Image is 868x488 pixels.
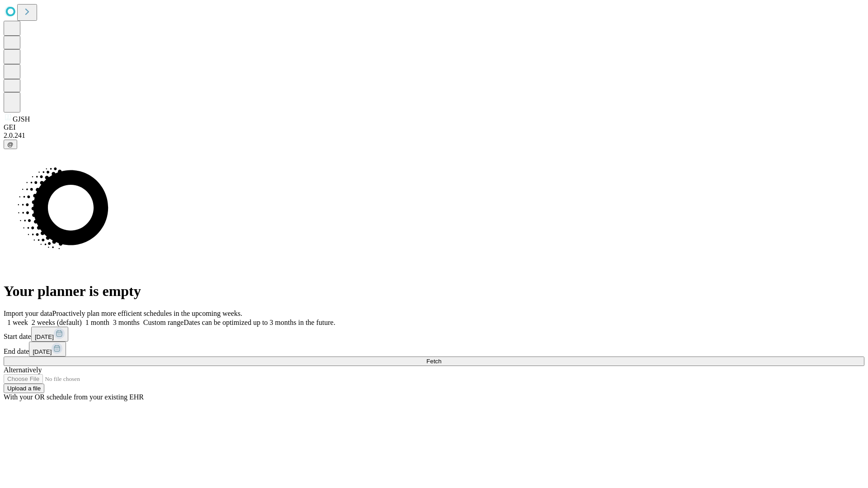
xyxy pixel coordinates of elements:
span: GJSH [13,115,30,123]
span: Custom range [143,319,184,326]
span: Fetch [426,358,441,365]
span: 1 week [7,319,28,326]
button: [DATE] [29,342,66,357]
span: [DATE] [35,333,54,340]
span: Alternatively [4,366,42,374]
span: 3 months [113,319,140,326]
span: With your OR schedule from your existing EHR [4,393,144,401]
span: Import your data [4,310,52,317]
button: Upload a file [4,384,44,393]
div: GEI [4,123,864,131]
span: Dates can be optimized up to 3 months in the future. [184,319,335,326]
h1: Your planner is empty [4,283,864,300]
span: Proactively plan more efficient schedules in the upcoming weeks. [52,310,242,317]
span: @ [7,141,14,148]
button: Fetch [4,357,864,366]
span: [DATE] [33,348,52,355]
button: [DATE] [31,327,68,342]
div: End date [4,342,864,357]
span: 2 weeks (default) [32,319,82,326]
div: 2.0.241 [4,131,864,140]
button: @ [4,140,17,149]
span: 1 month [85,319,109,326]
div: Start date [4,327,864,342]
